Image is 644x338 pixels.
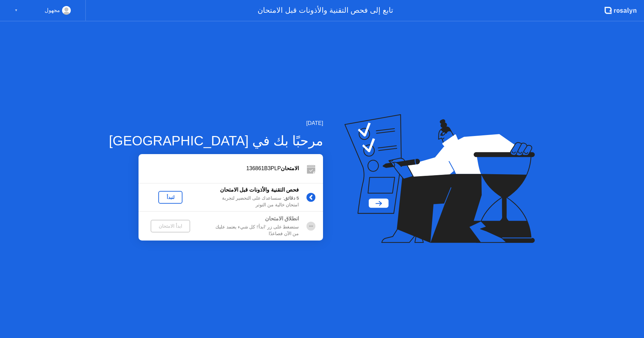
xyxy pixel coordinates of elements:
[45,6,60,15] div: مجهول
[161,195,180,200] div: لنبدأ
[220,187,299,193] b: فحص التقنية والأذونات قبل الامتحان
[158,191,182,204] button: لنبدأ
[284,196,299,201] b: 5 دقائق
[265,216,299,221] b: انطلاق الامتحان
[202,224,299,238] div: ستضغط على زر 'ابدأ'! كل شيء يعتمد عليك من الآن فصاعدًا
[153,223,187,229] div: ابدأ الامتحان
[281,165,299,171] b: الامتحان
[202,195,299,209] div: : سنساعدك على التحضير لتجربة امتحان خالية من التوتر
[139,164,299,173] div: 136861B3PLP
[14,6,18,15] div: ▼
[109,131,323,151] div: مرحبًا بك في [GEOGRAPHIC_DATA]
[109,119,323,127] div: [DATE]
[151,220,190,232] button: ابدأ الامتحان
